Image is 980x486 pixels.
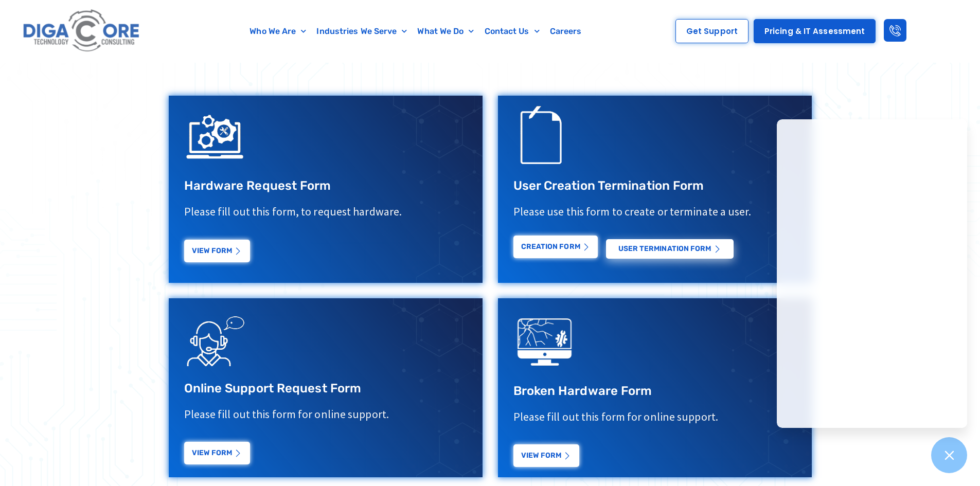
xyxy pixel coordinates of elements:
p: Please fill out this form for online support. [184,407,467,422]
h3: Hardware Request Form [184,178,467,194]
a: Get Support [675,19,749,43]
span: USER Termination Form [618,245,711,253]
a: Contact Us [479,20,545,43]
a: Careers [545,20,587,43]
img: digacore technology consulting [513,311,575,373]
h3: Broken Hardware Form [513,383,796,399]
p: Please use this form to create or terminate a user. [513,204,796,219]
a: View Form [184,240,250,262]
h3: Online Support Request Form [184,381,467,397]
span: Get Support [686,27,738,35]
iframe: Chatgenie Messenger [777,119,967,428]
a: Pricing & IT Assessment [754,19,876,43]
nav: Menu [193,20,639,43]
a: View Form [184,442,250,464]
p: Please fill out this form for online support. [513,409,796,424]
a: Industries We Serve [311,20,412,43]
a: Creation Form [513,236,598,258]
img: IT Support Icon [184,106,246,168]
img: Digacore logo 1 [20,5,144,57]
p: Please fill out this form, to request hardware. [184,204,467,219]
a: View Form [513,444,579,467]
span: Pricing & IT Assessment [764,27,865,35]
h3: User Creation Termination Form [513,178,796,194]
img: Support Request Icon [513,106,575,168]
a: What We Do [412,20,479,43]
a: Who We Are [244,20,311,43]
a: USER Termination Form [606,239,734,259]
img: Support Request Icon [184,309,246,370]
